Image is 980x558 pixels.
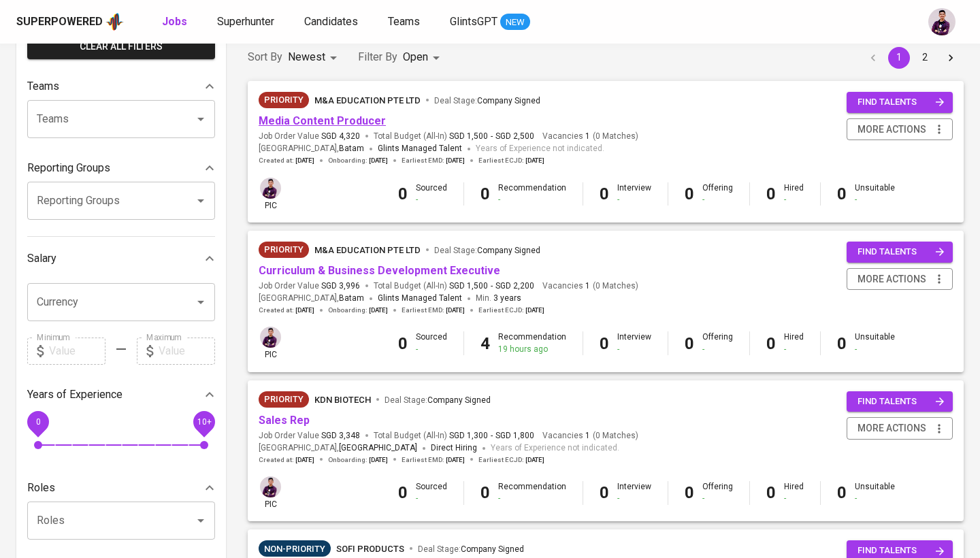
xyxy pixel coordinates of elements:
[328,455,388,465] span: Onboarding :
[857,121,926,138] span: more actions
[860,47,964,69] nav: pagination navigation
[321,430,360,442] span: SGD 3,348
[304,15,358,28] span: Candidates
[259,264,500,277] a: Curriculum & Business Development Executive
[847,118,953,141] button: more actions
[27,78,59,95] p: Teams
[784,481,804,504] div: Hired
[498,331,566,355] div: Recommendation
[685,483,694,502] b: 0
[314,95,421,105] span: M&A Education Pte Ltd
[321,280,360,292] span: SGD 3,996
[476,293,521,303] span: Min.
[525,455,544,465] span: [DATE]
[600,334,609,353] b: 0
[259,540,331,557] div: Sufficient Talents in Pipeline
[914,47,936,69] button: Go to page 2
[617,182,651,206] div: Interview
[583,280,590,292] span: 1
[38,38,204,55] span: Clear All filters
[702,481,733,504] div: Offering
[495,280,534,292] span: SGD 2,200
[500,16,530,29] span: NEW
[857,95,945,110] span: find talents
[321,131,360,142] span: SGD 4,320
[259,131,360,142] span: Job Order Value
[374,280,534,292] span: Total Budget (All-In)
[766,334,776,353] b: 0
[217,15,274,28] span: Superhunter
[495,430,534,442] span: SGD 1,800
[446,306,465,315] span: [DATE]
[480,334,490,353] b: 4
[855,344,895,355] div: -
[27,387,122,403] p: Years of Experience
[49,338,105,365] input: Value
[388,14,423,31] a: Teams
[314,395,371,405] span: KDN Biotech
[477,96,540,105] span: Company Signed
[295,455,314,465] span: [DATE]
[191,511,210,530] button: Open
[525,306,544,315] span: [DATE]
[259,455,314,465] span: Created at :
[617,344,651,355] div: -
[478,306,544,315] span: Earliest ECJD :
[336,544,404,554] span: SOFi Products
[847,417,953,440] button: more actions
[491,131,493,142] span: -
[478,455,544,465] span: Earliest ECJD :
[477,246,540,255] span: Company Signed
[27,250,56,267] p: Salary
[304,14,361,31] a: Candidates
[259,393,309,406] span: Priority
[617,493,651,504] div: -
[27,154,215,182] div: Reporting Groups
[27,245,215,272] div: Salary
[449,280,488,292] span: SGD 1,500
[191,191,210,210] button: Open
[259,292,364,306] span: [GEOGRAPHIC_DATA] ,
[416,331,447,355] div: Sourced
[450,14,530,31] a: GlintsGPT NEW
[416,493,447,504] div: -
[491,442,619,455] span: Years of Experience not indicated.
[259,391,309,408] div: New Job received from Demand Team
[847,268,953,291] button: more actions
[431,443,477,453] span: Direct Hiring
[358,49,397,65] p: Filter By
[857,420,926,437] span: more actions
[402,156,465,165] span: Earliest EMD :
[888,47,910,69] button: page 1
[288,49,325,65] p: Newest
[385,395,491,405] span: Deal Stage :
[295,306,314,315] span: [DATE]
[940,47,962,69] button: Go to next page
[259,114,386,127] a: Media Content Producer
[416,182,447,206] div: Sourced
[398,184,408,203] b: 0
[498,344,566,355] div: 19 hours ago
[493,293,521,303] span: 3 years
[525,156,544,165] span: [DATE]
[855,194,895,206] div: -
[259,475,282,510] div: pic
[27,474,215,502] div: Roles
[259,306,314,315] span: Created at :
[27,73,215,100] div: Teams
[702,182,733,206] div: Offering
[403,45,444,70] div: Open
[374,131,534,142] span: Total Budget (All-In)
[378,293,462,303] span: Glints Managed Talent
[288,45,342,70] div: Newest
[27,381,215,408] div: Years of Experience
[369,306,388,315] span: [DATE]
[855,481,895,504] div: Unsuitable
[260,327,281,348] img: erwin@glints.com
[784,344,804,355] div: -
[369,156,388,165] span: [DATE]
[498,493,566,504] div: -
[855,331,895,355] div: Unsuitable
[159,338,215,365] input: Value
[295,156,314,165] span: [DATE]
